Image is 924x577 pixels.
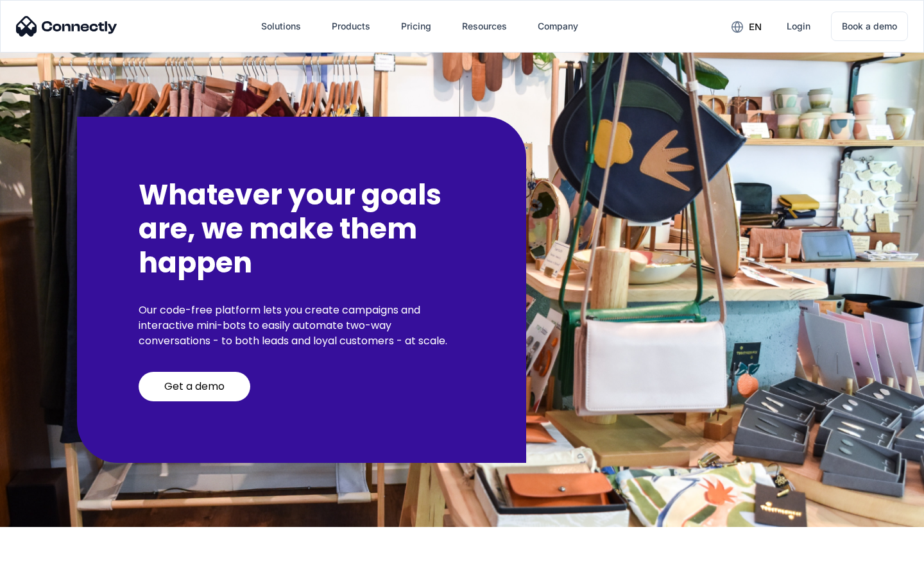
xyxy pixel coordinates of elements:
[391,11,441,42] a: Pricing
[139,178,465,280] h2: Whatever your goals are, we make them happen
[16,16,117,37] img: Connectly Logo
[787,17,810,35] div: Login
[401,17,431,35] div: Pricing
[749,18,762,36] div: en
[462,17,507,35] div: Resources
[139,372,250,401] a: Get a demo
[26,555,77,573] ul: Language list
[831,12,908,41] a: Book a demo
[538,17,578,35] div: Company
[332,17,370,35] div: Products
[776,11,821,42] a: Login
[261,17,301,35] div: Solutions
[139,303,465,349] p: Our code-free platform lets you create campaigns and interactive mini-bots to easily automate two...
[164,380,225,393] div: Get a demo
[13,555,77,573] aside: Language selected: English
